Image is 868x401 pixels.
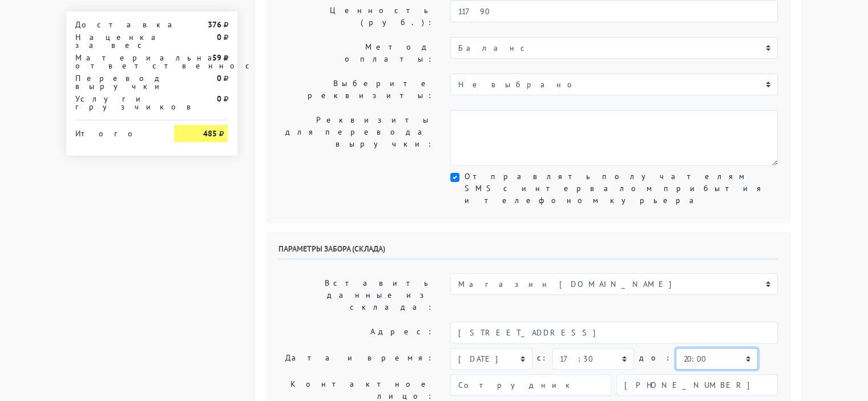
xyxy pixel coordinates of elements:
[203,128,216,139] strong: 485
[216,32,221,42] strong: 0
[464,171,778,206] label: Отправлять получателям SMS с интервалом прибытия и телефоном курьера
[212,52,221,63] strong: 59
[67,74,166,90] div: Перевод выручки
[270,74,442,106] label: Выберите реквизиты:
[270,322,442,343] label: Адрес:
[67,95,166,111] div: Услуги грузчиков
[270,1,442,33] label: Ценность (руб.):
[270,37,442,69] label: Метод оплаты:
[207,19,221,30] strong: 376
[537,348,548,368] label: c:
[450,374,612,396] input: Имя
[75,125,158,137] div: Итого
[639,348,671,368] label: до:
[616,374,778,396] input: Телефон
[278,244,778,260] h6: Параметры забора (склада)
[270,110,442,166] label: Реквизиты для перевода выручки:
[216,73,221,83] strong: 0
[67,54,166,70] div: Материальная ответственность
[270,273,442,317] label: Вставить данные из склада:
[67,33,166,49] div: Наценка за вес
[216,94,221,104] strong: 0
[270,348,442,370] label: Дата и время:
[67,21,166,29] div: Доставка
